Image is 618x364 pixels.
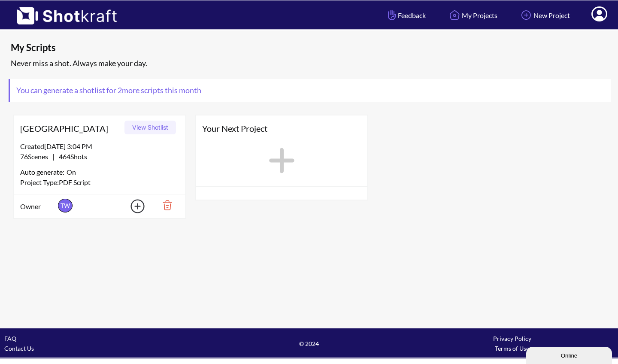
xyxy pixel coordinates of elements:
[117,197,147,216] img: Add Icon
[11,41,461,54] span: My Scripts
[512,4,576,27] a: New Project
[20,177,179,188] div: Project Type: PDF Script
[20,152,87,162] span: |
[441,4,504,27] a: My Projects
[411,343,614,353] div: Terms of Use
[202,122,361,135] span: Your Next Project
[526,345,614,364] iframe: chat widget
[20,152,52,161] span: 76 Scenes
[9,56,614,70] div: Never miss a shot. Always make your day.
[124,121,176,134] button: View Shotlist
[55,152,87,161] span: 464 Shots
[207,339,410,349] span: © 2024
[58,199,73,212] span: TW
[447,8,462,22] img: Home Icon
[4,335,16,342] a: FAQ
[4,345,34,352] a: Contact Us
[149,198,179,212] img: Trash Icon
[20,122,121,135] span: [GEOGRAPHIC_DATA]
[386,10,426,20] span: Feedback
[116,85,201,95] span: 2 more scripts this month
[67,167,76,177] span: On
[20,201,56,212] span: Owner
[20,141,179,152] div: Created [DATE] 3:04 PM
[386,8,398,22] img: Hand Icon
[10,79,208,102] span: You can generate a shotlist for
[20,167,67,177] span: Auto generate:
[411,334,614,343] div: Privacy Policy
[519,8,533,22] img: Add Icon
